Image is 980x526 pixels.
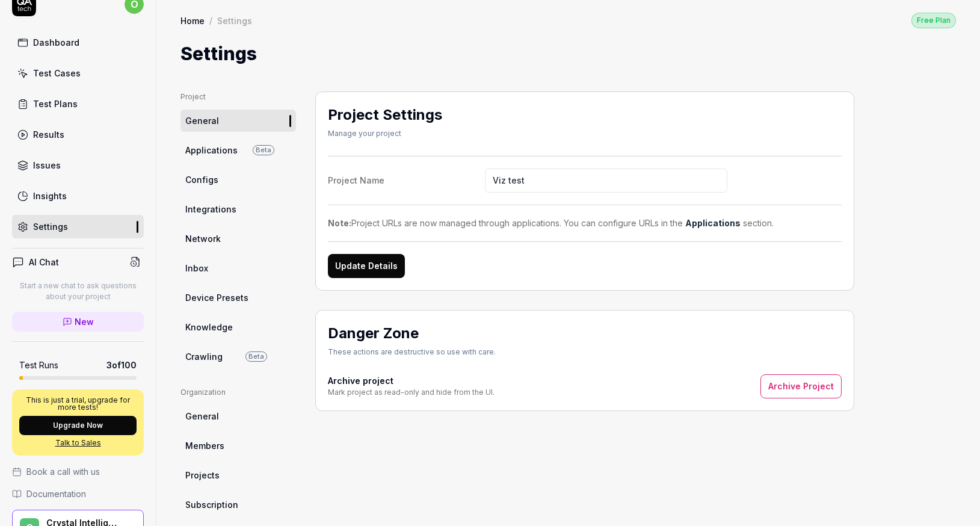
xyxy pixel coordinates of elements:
a: CrawlingBeta [180,345,296,368]
button: Upgrade Now [19,416,137,435]
a: Dashboard [12,31,144,54]
a: Settings [12,215,144,238]
span: Subscription [185,498,238,511]
a: Applications [685,218,741,228]
a: Network [180,227,296,250]
h5: Test Runs [19,360,58,371]
div: Project Name [328,174,485,187]
a: Inbox [180,257,296,279]
a: Knowledge [180,316,296,338]
div: Mark project as read-only and hide from the UI. [328,387,495,398]
div: Project URLs are now managed through applications. You can configure URLs in the section. [328,217,842,229]
span: Members [185,439,224,452]
a: Test Plans [12,92,144,116]
a: General [180,405,296,427]
div: Dashboard [33,36,79,49]
a: Integrations [180,198,296,220]
span: Knowledge [185,321,233,333]
h2: Danger Zone [328,323,496,344]
span: Book a call with us [26,465,100,478]
strong: Note: [328,218,351,228]
div: Settings [33,220,68,233]
div: Project [180,91,296,102]
div: These actions are destructive so use with care. [328,347,496,357]
div: Results [33,128,64,141]
a: Insights [12,184,144,208]
a: Book a call with us [12,465,144,478]
span: Beta [245,351,267,362]
div: Issues [33,159,61,172]
div: Organization [180,387,296,398]
div: / [209,14,212,26]
button: Update Details [328,254,405,278]
span: Integrations [185,203,236,215]
h4: AI Chat [29,256,59,268]
span: General [185,410,219,422]
a: Projects [180,464,296,486]
div: Free Plan [911,13,956,28]
a: Issues [12,153,144,177]
span: Applications [185,144,238,156]
div: Settings [217,14,252,26]
span: 3 of 100 [106,359,137,371]
span: Device Presets [185,291,248,304]
a: Subscription [180,494,296,516]
a: Home [180,14,205,26]
a: Configs [180,169,296,191]
button: Archive Project [760,374,842,398]
a: Members [180,435,296,457]
div: Manage your project [328,128,442,139]
span: Inbox [185,262,208,274]
span: Documentation [26,487,86,500]
span: Crawling [185,350,223,363]
a: General [180,110,296,132]
h1: Settings [180,40,257,67]
span: Network [185,232,221,245]
span: Beta [253,145,274,155]
span: General [185,114,219,127]
span: Projects [185,469,220,481]
a: Results [12,123,144,146]
h4: Archive project [328,374,495,387]
span: Configs [185,173,218,186]
h2: Project Settings [328,104,442,126]
a: New [12,312,144,332]
a: Talk to Sales [19,438,137,448]
a: ApplicationsBeta [180,139,296,161]
p: Start a new chat to ask questions about your project [12,280,144,302]
p: This is just a trial, upgrade for more tests! [19,397,137,411]
div: Test Plans [33,97,78,110]
div: Test Cases [33,67,81,79]
a: Test Cases [12,61,144,85]
span: New [75,315,94,328]
div: Insights [33,190,67,202]
a: Documentation [12,487,144,500]
button: Free Plan [911,12,956,28]
a: Device Presets [180,286,296,309]
input: Project Name [485,169,727,193]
